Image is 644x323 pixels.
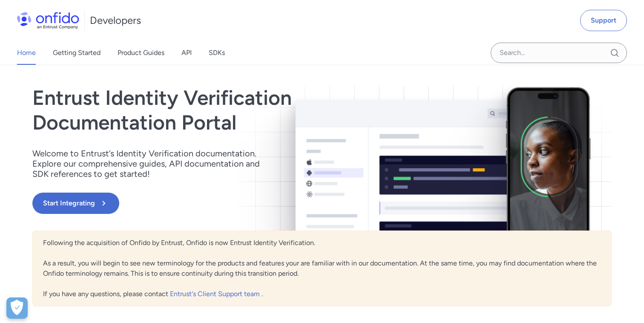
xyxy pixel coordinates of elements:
a: SDKs [209,41,225,65]
img: Onfido Logo [17,12,79,29]
input: Onfido search input field [491,43,627,63]
a: Start Integrating [32,193,438,214]
div: Following the acquisition of Onfido by Entrust, Onfido is now Entrust Identity Verification. As a... [32,231,612,306]
h1: Developers [90,14,141,27]
p: Welcome to Entrust’s Identity Verification documentation. Explore our comprehensive guides, API d... [32,148,271,179]
a: API [181,41,192,65]
h1: Entrust Identity Verification Documentation Portal [32,86,438,135]
div: Cookie Preferences [6,297,28,319]
button: Open Preferences [6,297,28,319]
a: Product Guides [118,41,164,65]
button: Start Integrating [32,193,119,214]
a: Getting Started [53,41,101,65]
a: Home [17,41,36,65]
a: Support [580,10,627,31]
a: Entrust's Client Support team [170,290,262,298]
